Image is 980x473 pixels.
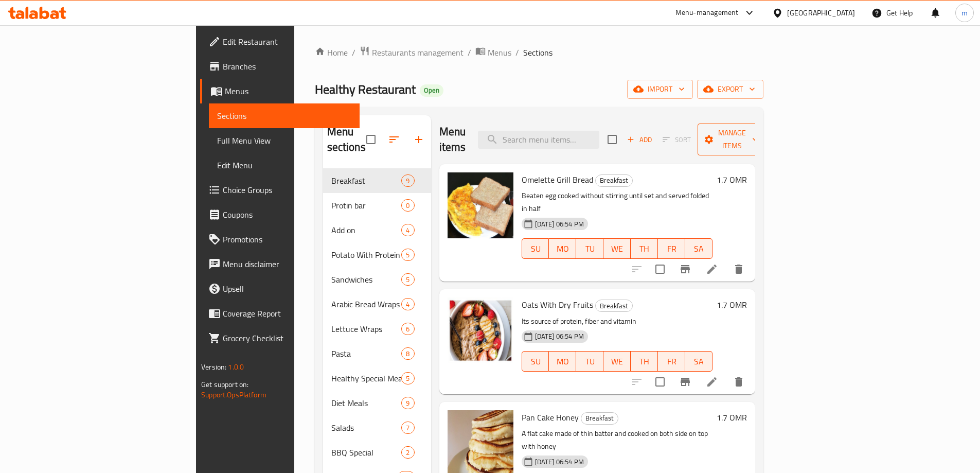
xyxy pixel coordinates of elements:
div: Lettuce Wraps6 [323,317,431,341]
span: TU [580,241,599,256]
span: Potato With Protein [331,249,402,261]
span: BBQ Special [331,446,402,459]
div: Potato With Protein5 [323,242,431,267]
div: items [401,347,414,360]
span: Edit Restaurant [223,36,351,48]
button: SU [522,351,549,372]
span: Promotions [223,233,351,246]
a: Edit Restaurant [200,29,360,54]
div: items [401,273,414,286]
button: TU [576,351,603,372]
span: Menus [225,85,351,97]
nav: breadcrumb [315,46,763,59]
div: Arabic Bread Wraps4 [323,292,431,317]
div: Protin bar [331,199,402,212]
div: Salads7 [323,415,431,440]
span: Healthy Special Meal [331,372,402,384]
span: Pan Cake Honey [522,410,579,425]
button: WE [603,351,631,372]
span: Lettuce Wraps [331,323,402,335]
a: Full Menu View [209,128,360,153]
span: Select to update [649,258,671,280]
div: items [401,249,414,261]
div: Healthy Special Meal5 [323,366,431,391]
span: Select section [601,129,623,150]
span: 4 [402,225,414,235]
div: Breakfast9 [323,168,431,193]
span: MO [553,354,572,369]
span: Breakfast [596,174,632,186]
div: Sandwiches5 [323,267,431,292]
p: Its source of protein, fiber and vitamin [522,315,712,328]
span: Restaurants management [372,46,464,59]
span: FR [662,354,681,369]
span: Select to update [649,371,671,393]
span: [DATE] 06:54 PM [531,219,588,229]
span: 0 [402,201,414,211]
span: 5 [402,275,414,285]
span: Add on [331,224,402,236]
span: Omelette Grill Bread [522,172,593,187]
button: MO [549,238,576,259]
span: 6 [402,324,414,334]
a: Coverage Report [200,301,360,326]
div: [GEOGRAPHIC_DATA] [787,7,855,19]
span: Full Menu View [217,134,351,147]
button: import [627,80,693,99]
span: Coverage Report [223,307,351,320]
span: [DATE] 06:54 PM [531,331,588,341]
a: Upsell [200,276,360,301]
img: Omelette Grill Bread [448,172,513,238]
a: Edit Menu [209,153,360,178]
button: TH [631,351,658,372]
a: Branches [200,54,360,79]
div: items [401,446,414,459]
span: import [635,83,685,96]
span: Sections [217,110,351,122]
div: Protin bar0 [323,193,431,218]
span: m [961,7,968,19]
a: Sections [209,103,360,128]
span: Breakfast [581,412,618,424]
span: Branches [223,60,351,73]
span: Select section first [656,132,698,148]
button: export [697,80,763,99]
p: Beaten egg cooked without stirring until set and served folded in half [522,189,712,215]
button: SU [522,238,549,259]
span: Version: [201,360,226,374]
h6: 1.7 OMR [717,172,747,187]
a: Promotions [200,227,360,252]
div: items [401,224,414,236]
span: SA [689,241,708,256]
button: TU [576,238,603,259]
span: Choice Groups [223,184,351,196]
div: Breakfast [595,174,633,187]
span: WE [608,354,627,369]
span: Add [626,134,653,146]
button: FR [658,238,685,259]
span: Arabic Bread Wraps [331,298,402,310]
div: Breakfast [331,174,402,187]
span: 5 [402,250,414,260]
button: delete [726,257,751,282]
div: Pasta8 [323,341,431,366]
span: Pasta [331,347,402,360]
div: Breakfast [595,300,633,312]
a: Menus [200,79,360,103]
li: / [515,46,519,59]
div: Sandwiches [331,273,402,286]
div: items [401,323,414,335]
a: Support.OpsPlatform [201,388,266,401]
div: Add on4 [323,218,431,242]
div: Diet Meals9 [323,391,431,415]
button: TH [631,238,658,259]
div: items [401,372,414,384]
button: Add [623,132,656,148]
span: Manage items [706,127,758,152]
button: Add section [406,127,431,152]
a: Grocery Checklist [200,326,360,351]
div: BBQ Special2 [323,440,431,465]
